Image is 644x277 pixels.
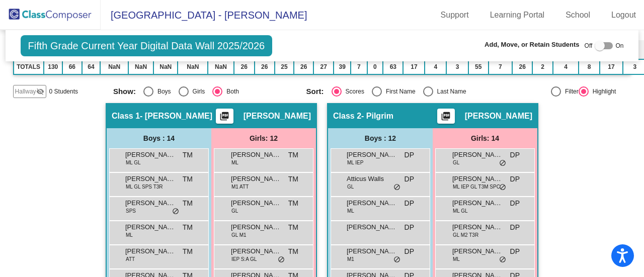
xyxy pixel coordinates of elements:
span: [PERSON_NAME] [244,111,311,121]
span: TM [183,150,193,160]
td: 27 [313,59,334,74]
span: [PERSON_NAME] [125,198,176,208]
span: [PERSON_NAME] [231,246,281,256]
div: First Name [382,87,416,96]
a: Learning Portal [482,7,553,23]
span: - [PERSON_NAME] [140,111,212,121]
td: NaN [128,59,153,74]
span: do_not_disturb_alt [499,256,506,264]
span: ML [453,255,460,263]
td: 2 [532,59,552,74]
div: Highlight [589,87,616,96]
td: 4 [553,59,579,74]
span: do_not_disturb_alt [393,256,400,264]
span: [PERSON_NAME] [347,198,397,208]
span: Class 1 [112,111,140,121]
span: Off [585,41,593,50]
span: Sort: [306,87,324,96]
span: [PERSON_NAME] [452,222,503,232]
div: Scores [342,87,364,96]
span: do_not_disturb_alt [499,183,506,192]
span: do_not_disturb_alt [278,256,285,264]
span: GL [231,207,238,215]
td: 66 [62,59,82,74]
span: DP [405,246,414,257]
span: ML GL [453,207,468,215]
span: Atticus Walls [347,174,397,184]
span: [PERSON_NAME] [125,222,176,232]
td: 130 [44,59,62,74]
span: TM [288,174,298,184]
td: 7 [351,59,367,74]
span: DP [405,222,414,233]
td: 39 [334,59,351,74]
span: ML IEP GL T3M SPC [453,183,500,191]
td: TOTALS [14,59,44,74]
span: do_not_disturb_alt [393,183,400,192]
div: Last Name [433,87,466,96]
td: NaN [178,59,208,74]
span: TM [288,150,298,160]
a: School [557,7,598,23]
a: Logout [603,7,644,23]
span: TM [288,246,298,257]
span: [PERSON_NAME] De [PERSON_NAME] [231,150,281,160]
span: IEP S:A GL [231,255,257,263]
span: [PERSON_NAME] [452,198,503,208]
span: [PERSON_NAME] [125,246,176,256]
mat-icon: visibility_off [36,87,44,96]
td: 0 [367,59,383,74]
mat-icon: picture_as_pdf [218,111,230,125]
span: Fifth Grade Current Year Digital Data Wall 2025/2026 [21,35,273,56]
span: [PERSON_NAME] [125,174,176,184]
span: DP [510,198,520,209]
span: GL [347,183,354,191]
span: TM [288,198,298,209]
span: TM [183,198,193,209]
button: Print Students Details [437,109,455,124]
td: 63 [383,59,403,74]
span: [GEOGRAPHIC_DATA] - [PERSON_NAME] [101,7,307,23]
td: NaN [100,59,128,74]
div: Girls: 14 [433,128,537,148]
span: [PERSON_NAME] [452,246,503,256]
td: 4 [425,59,446,74]
span: M1 [347,255,354,263]
span: DP [405,198,414,209]
span: TM [183,174,193,184]
span: Class 2 [333,111,361,121]
span: TM [183,222,193,233]
span: do_not_disturb_alt [499,159,506,167]
span: [PERSON_NAME] [452,150,503,160]
td: 8 [579,59,600,74]
span: [PERSON_NAME] [231,222,281,232]
span: [PERSON_NAME] [347,222,397,232]
span: DP [510,174,520,184]
td: NaN [153,59,178,74]
span: [PERSON_NAME] [347,246,397,256]
span: [PERSON_NAME] [347,150,397,160]
td: 26 [255,59,275,74]
td: 25 [275,59,294,74]
button: Print Students Details [216,109,233,124]
span: ML GL SPS T3R [126,183,163,191]
td: 55 [468,59,489,74]
div: Both [222,87,239,96]
mat-icon: picture_as_pdf [440,111,452,125]
span: [PERSON_NAME] [231,198,281,208]
mat-radio-group: Select an option [306,86,492,97]
span: ML [347,207,354,215]
span: 0 Students [49,87,78,96]
a: Support [433,7,477,23]
span: ML IEP [347,159,363,166]
span: TM [288,222,298,233]
span: TM [183,246,193,257]
span: DP [510,246,520,257]
span: On [615,41,623,50]
span: DP [405,174,414,184]
div: Girls: 12 [211,128,316,148]
td: 64 [82,59,101,74]
span: M1 ATT [231,183,249,191]
div: Boys : 14 [107,128,211,148]
td: 17 [403,59,425,74]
